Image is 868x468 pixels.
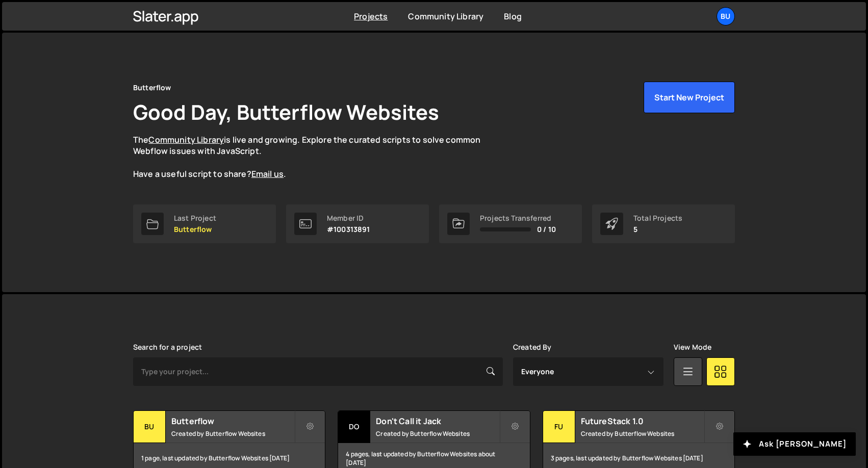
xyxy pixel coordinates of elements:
small: Created by Butterflow Websites [376,429,499,438]
div: Bu [134,411,166,443]
div: Fu [543,411,575,443]
a: Last Project Butterflow [133,204,276,243]
p: 5 [633,225,682,233]
p: #100313891 [327,225,370,233]
div: Member ID [327,214,370,222]
h2: Don't Call it Jack [376,415,499,427]
a: Email us [251,168,284,179]
button: Ask [PERSON_NAME] [733,432,856,456]
span: 0 / 10 [537,225,556,233]
small: Created by Butterflow Websites [171,429,294,438]
div: Total Projects [633,214,682,222]
label: Created By [513,343,552,351]
a: Community Library [148,134,224,145]
a: Blog [504,11,522,22]
a: Bu [717,7,735,25]
div: Do [338,411,370,443]
div: Last Project [174,214,216,222]
label: Search for a project [133,343,202,351]
h1: Good Day, Butterflow Websites [133,98,440,126]
h2: FutureStack 1.0 [581,415,704,427]
a: Community Library [408,11,483,22]
button: Start New Project [644,82,735,113]
a: Projects [354,11,388,22]
label: View Mode [674,343,711,351]
p: Butterflow [174,225,216,233]
h2: Butterflow [171,415,294,427]
input: Type your project... [133,357,503,386]
p: The is live and growing. Explore the curated scripts to solve common Webflow issues with JavaScri... [133,134,500,180]
div: Projects Transferred [480,214,556,222]
small: Created by Butterflow Websites [581,429,704,438]
div: Butterflow [133,82,171,94]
